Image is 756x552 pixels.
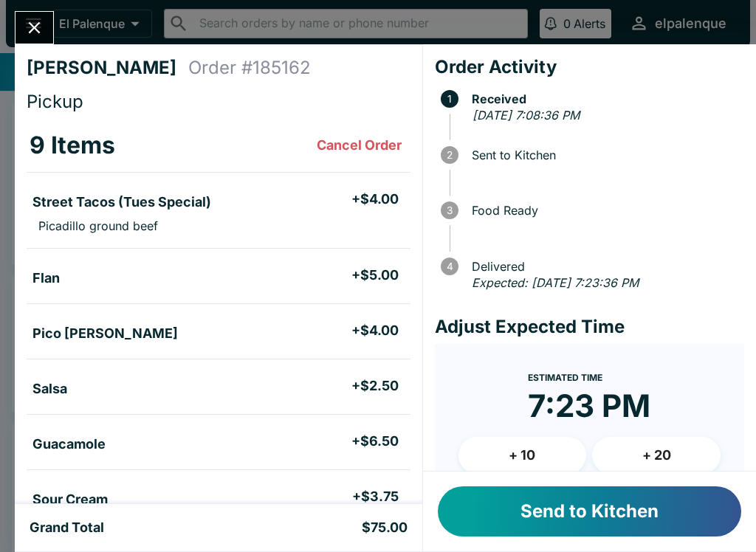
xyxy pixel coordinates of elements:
h5: + $4.00 [351,190,399,208]
h5: Pico [PERSON_NAME] [32,325,178,342]
button: Close [16,12,53,44]
button: Cancel Order [311,131,408,160]
em: [DATE] 7:08:36 PM [472,108,580,123]
em: Expected: [DATE] 7:23:36 PM [472,275,639,290]
h5: Sour Cream [32,491,108,508]
h5: Salsa [32,380,67,398]
h5: + $4.00 [351,322,399,339]
text: 2 [447,149,453,161]
text: 3 [447,204,453,216]
h5: + $6.50 [351,432,399,450]
button: Send to Kitchen [438,486,741,537]
button: + 10 [458,437,587,474]
h5: Guacamole [32,435,106,453]
h5: + $3.75 [352,488,399,506]
h5: Grand Total [30,519,104,537]
h4: Order # 185162 [188,57,311,79]
h5: Flan [32,269,60,287]
h5: Street Tacos (Tues Special) [32,193,211,211]
h4: Adjust Expected Time [435,316,744,338]
span: Received [464,92,744,106]
h5: $75.00 [362,519,408,537]
button: + 20 [592,437,721,474]
span: Pickup [27,91,83,112]
time: 7:23 PM [528,387,650,425]
h3: 9 Items [30,131,115,160]
h5: + $5.00 [351,266,399,284]
span: Sent to Kitchen [464,148,744,162]
span: Food Ready [464,204,744,217]
text: 1 [447,93,452,105]
span: Delivered [464,260,744,273]
span: Estimated Time [528,372,602,383]
h4: Order Activity [435,56,744,78]
h4: [PERSON_NAME] [27,57,188,79]
text: 4 [446,261,453,272]
h5: + $2.50 [351,377,399,395]
p: Picadillo ground beef [38,218,158,233]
